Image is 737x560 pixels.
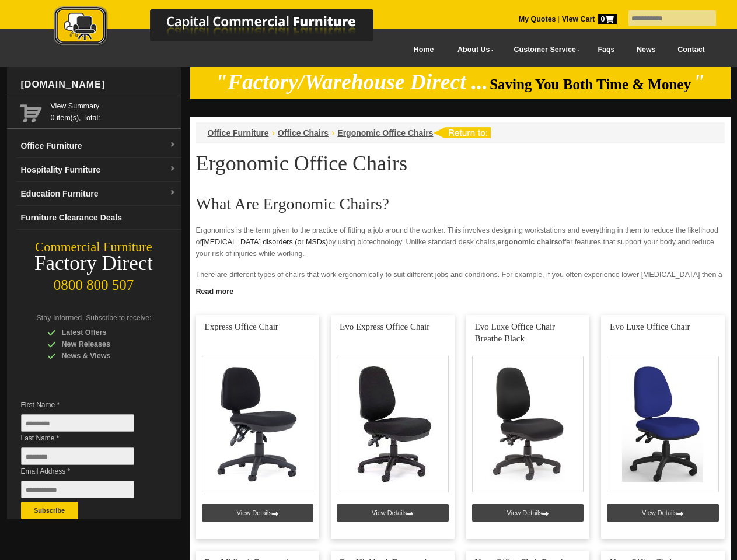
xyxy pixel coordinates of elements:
em: "Factory/Warehouse Direct ... [215,70,488,94]
h2: What Are Ergonomic Chairs? [196,195,725,213]
a: Office Furnituredropdown [16,134,181,158]
span: Subscribe to receive: [86,314,151,322]
div: New Releases [47,338,158,350]
strong: View Cart [562,15,617,23]
a: Faqs [587,37,626,63]
img: dropdown [169,190,176,197]
a: Furniture Clearance Deals [16,206,181,230]
a: Office Chairs [278,128,329,138]
img: Capital Commercial Furniture Logo [22,6,430,48]
img: dropdown [169,142,176,149]
strong: ergonomic chairs [497,238,558,246]
input: First Name * [21,414,134,432]
a: [MEDICAL_DATA] disorders (or MSDs) [202,238,328,246]
li: › [331,127,334,139]
a: Customer Service [501,37,586,63]
div: Factory Direct [7,256,181,272]
h1: Ergonomic Office Chairs [196,152,725,174]
em: " [693,70,705,94]
div: [DOMAIN_NAME] [16,67,181,102]
p: Ergonomics is the term given to the practice of fitting a job around the worker. This involves de... [196,225,725,260]
a: Hospitality Furnituredropdown [16,158,181,182]
a: My Quotes [519,15,556,23]
a: Education Furnituredropdown [16,182,181,206]
span: 0 [598,14,617,24]
div: Commercial Furniture [7,239,181,256]
span: Email Address * [21,466,152,477]
div: 0800 800 507 [7,271,181,293]
span: Saving You Both Time & Money [490,76,691,92]
a: Click to read more [190,283,731,297]
a: View Summary [51,100,176,112]
div: News & Views [47,350,158,362]
span: First Name * [21,399,152,411]
a: News [626,37,666,63]
img: return to [433,127,491,138]
li: › [272,127,275,139]
p: There are different types of chairs that work ergonomically to suit different jobs and conditions... [196,269,725,292]
a: Capital Commercial Furniture Logo [22,6,430,52]
button: Subscribe [21,502,78,519]
a: Contact [666,37,715,63]
span: Stay Informed [37,314,82,322]
span: Last Name * [21,432,152,444]
a: View Cart0 [560,15,616,23]
input: Email Address * [21,481,134,498]
a: About Us [445,37,501,63]
span: 0 item(s), Total: [51,100,176,122]
img: dropdown [169,166,176,173]
div: Latest Offers [47,327,158,338]
a: Ergonomic Office Chairs [337,128,433,138]
a: Office Furniture [208,128,269,138]
input: Last Name * [21,447,134,465]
